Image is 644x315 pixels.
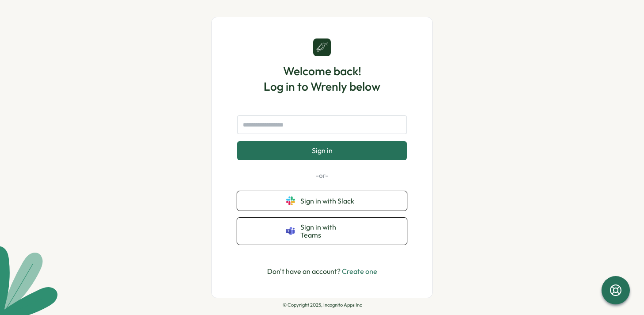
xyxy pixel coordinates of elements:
a: Create one [342,267,377,276]
span: Sign in with Teams [300,223,358,239]
button: Sign in with Slack [237,191,407,211]
p: © Copyright 2025, Incognito Apps Inc [283,302,362,308]
button: Sign in [237,141,407,160]
p: Don't have an account? [267,266,377,277]
button: Sign in with Teams [237,218,407,245]
h1: Welcome back! Log in to Wrenly below [264,63,380,94]
span: Sign in with Slack [300,197,358,205]
span: Sign in [312,146,333,154]
p: -or- [237,171,407,181]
